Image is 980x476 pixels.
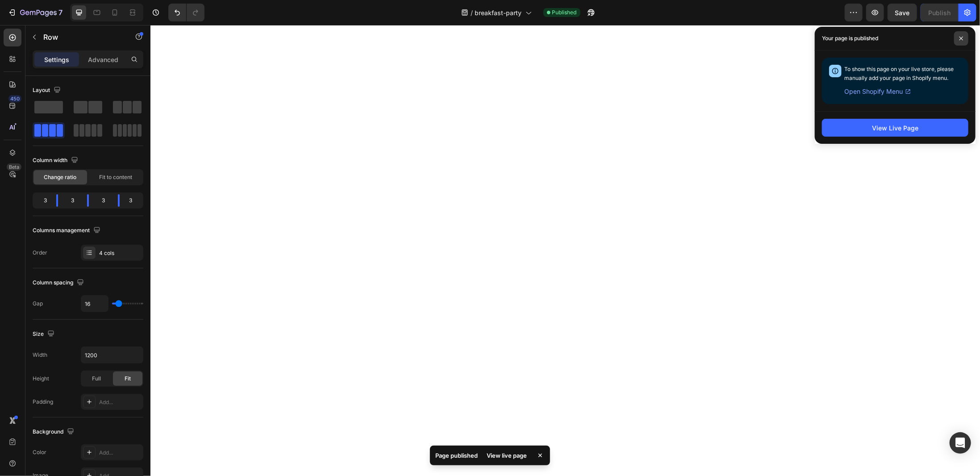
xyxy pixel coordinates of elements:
[99,398,141,406] div: Add...
[43,32,119,42] p: Row
[44,55,69,64] p: Settings
[33,426,76,438] div: Background
[33,328,56,340] div: Size
[33,448,46,456] div: Color
[888,4,917,21] button: Save
[81,347,143,363] input: Auto
[58,7,63,18] p: 7
[127,194,142,207] div: 3
[99,449,141,457] div: Add...
[81,296,108,312] input: Auto
[844,66,954,81] span: To show this page on your live store, please manually add your page in Shopify menu.
[928,8,951,17] div: Publish
[33,300,43,308] div: Gap
[33,398,53,406] div: Padding
[33,154,80,167] div: Column width
[150,25,980,476] iframe: Design area
[822,34,878,43] p: Your page is published
[99,173,132,181] span: Fit to content
[125,375,131,383] span: Fit
[475,8,522,17] span: breakfast-party
[822,119,968,137] button: View Live Page
[471,8,473,17] span: /
[8,95,21,102] div: 450
[921,4,958,21] button: Publish
[33,277,86,289] div: Column spacing
[481,449,532,462] div: View live page
[92,375,101,383] span: Full
[7,163,21,171] div: Beta
[33,375,49,383] div: Height
[44,173,77,181] span: Change ratio
[844,86,903,97] span: Open Shopify Menu
[435,451,478,460] p: Page published
[96,194,111,207] div: 3
[552,8,577,17] span: Published
[33,351,47,359] div: Width
[872,123,918,133] div: View Live Page
[34,194,49,207] div: 3
[88,55,118,64] p: Advanced
[33,225,102,237] div: Columns management
[4,4,67,21] button: 7
[99,249,141,257] div: 4 cols
[33,249,47,257] div: Order
[950,432,971,454] div: Open Intercom Messenger
[65,194,80,207] div: 3
[33,84,63,96] div: Layout
[895,9,910,17] span: Save
[168,4,204,21] div: Undo/Redo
